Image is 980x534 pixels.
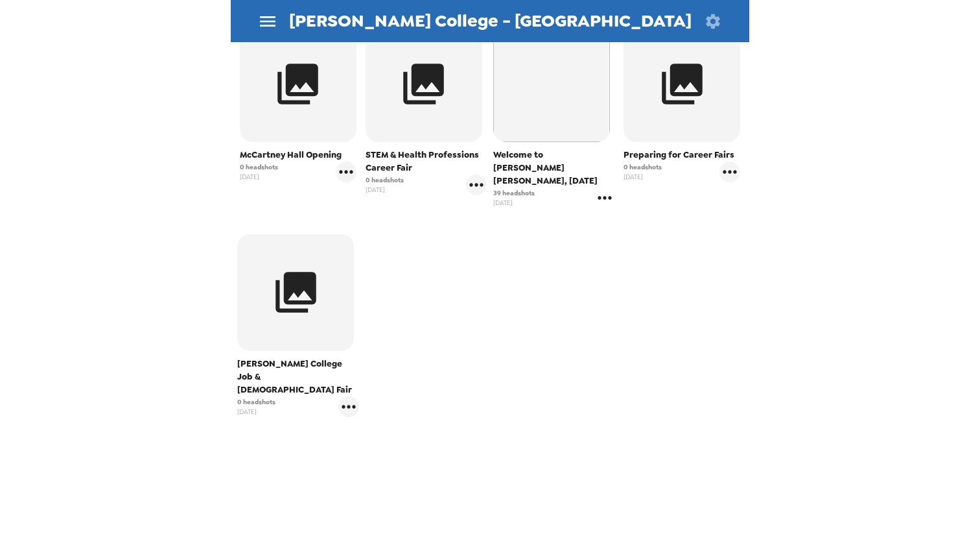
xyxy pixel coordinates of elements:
[493,188,535,198] span: 39 headshots
[493,198,535,208] span: [DATE]
[240,162,278,172] span: 0 headshots
[338,396,359,417] button: gallery menu
[366,185,404,195] span: [DATE]
[624,149,740,162] span: Preparing for Career Fairs
[366,175,404,185] span: 0 headshots
[493,149,615,188] span: Welcome to [PERSON_NAME] [PERSON_NAME], [DATE]
[237,397,275,407] span: 0 headshots
[237,407,275,417] span: [DATE]
[237,358,359,396] span: [PERSON_NAME] College Job & [DEMOGRAPHIC_DATA] Fair
[493,25,610,142] img: gallery
[240,149,356,162] span: McCartney Hall Opening
[336,162,356,182] button: gallery menu
[366,149,487,175] span: STEM & Health Professions Career Fair
[624,162,662,172] span: 0 headshots
[289,12,692,30] span: [PERSON_NAME] College - [GEOGRAPHIC_DATA]
[240,172,278,182] span: [DATE]
[719,162,740,182] button: gallery menu
[466,175,487,195] button: gallery menu
[594,188,615,208] button: gallery menu
[624,172,662,182] span: [DATE]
